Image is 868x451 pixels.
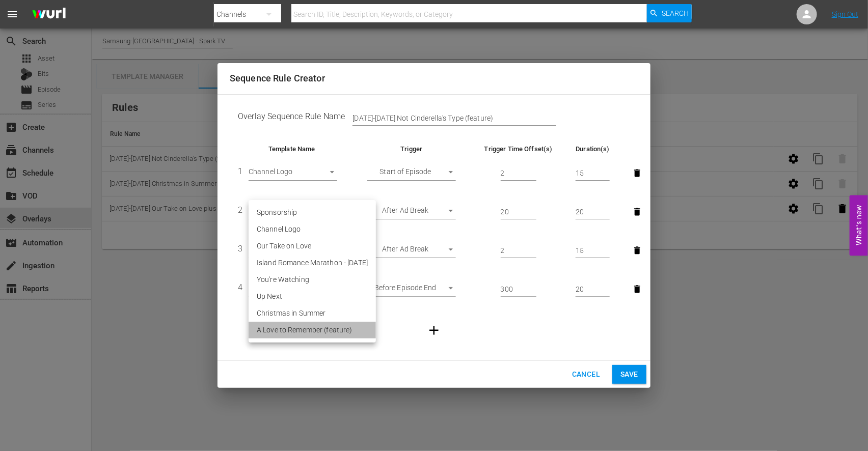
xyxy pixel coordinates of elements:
[24,3,73,26] img: ans4CAIJ8jUAAAAAAAAAAAAAAAAAAAAAAAAgQb4GAAAAAAAAAAAAAAAAAAAAAAAAJMjXAAAAAAAAAAAAAAAAAAAAAAAAgAT5G...
[249,322,376,339] li: A Love to Remember (feature)
[249,255,376,271] li: Island Romance Marathon - [DATE]
[850,195,868,256] button: Open Feedback Widget
[249,238,376,255] li: Our Take on Love
[249,271,376,288] li: You're Watching
[662,4,689,22] span: Search
[6,8,18,20] span: menu
[249,305,376,322] li: Christmas in Summer
[249,204,376,221] li: Sponsorship
[249,221,376,238] li: Channel Logo
[832,10,858,18] a: Sign Out
[249,288,376,305] li: Up Next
